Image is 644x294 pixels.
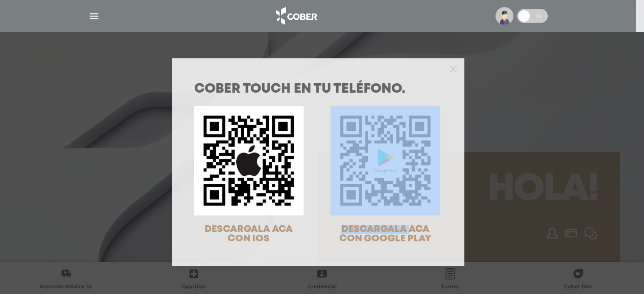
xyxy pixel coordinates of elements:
span: DESCARGALA ACA CON IOS [205,225,293,243]
img: qr-code [330,106,440,215]
h1: COBER TOUCH en tu teléfono. [194,83,442,96]
span: DESCARGALA ACA CON GOOGLE PLAY [339,225,431,243]
img: qr-code [194,106,304,215]
button: Close [450,64,457,72]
